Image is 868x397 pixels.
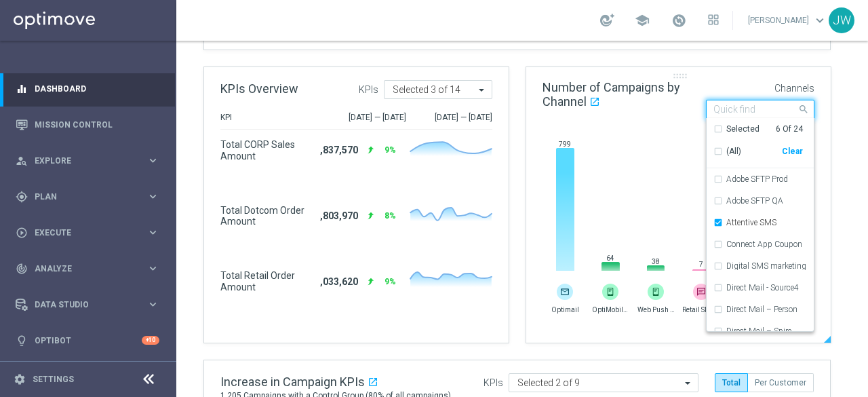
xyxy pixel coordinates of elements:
[35,322,142,358] a: Optibot
[829,7,854,33] div: JW
[35,107,159,143] a: Mission Control
[726,146,741,157] span: (All)
[635,13,650,28] span: school
[726,197,783,205] label: Adobe SFTP QA
[713,277,799,299] div: Direct Mail - Source4
[15,263,160,274] button: track_changes Analyze keyboard_arrow_right
[146,262,159,275] i: keyboard_arrow_right
[16,322,159,358] div: Optibot
[35,229,146,237] span: Execute
[16,191,28,203] i: gps_fixed
[812,13,827,28] span: keyboard_arrow_down
[726,305,797,314] label: Direct Mail – Person
[35,157,146,165] span: Explore
[146,154,159,167] i: keyboard_arrow_right
[16,155,28,167] i: person_search
[35,71,159,107] a: Dashboard
[15,191,160,202] button: gps_fixed Plan keyboard_arrow_right
[16,83,28,95] i: equalizer
[15,299,160,310] button: Data Studio keyboard_arrow_right
[16,299,146,311] div: Data Studio
[16,71,159,107] div: Dashboard
[35,193,146,201] span: Plan
[726,262,806,270] label: Digital SMS marketing
[713,255,806,277] div: Digital SMS marketing
[16,191,146,203] div: Plan
[713,212,776,233] div: Attentive SMS
[146,298,159,311] i: keyboard_arrow_right
[15,83,160,94] button: equalizer Dashboard
[726,284,799,292] label: Direct Mail - Source4
[16,263,146,275] div: Analyze
[15,335,160,346] button: lightbulb Optibot +10
[747,10,829,31] a: [PERSON_NAME]keyboard_arrow_down
[146,226,159,239] i: keyboard_arrow_right
[776,124,803,135] div: 6 Of 24
[726,175,788,183] label: Adobe SFTP Prod
[15,155,160,166] button: person_search Explore keyboard_arrow_right
[713,320,791,342] div: Direct Mail – Spire
[726,240,802,248] label: Connect App Coupon
[726,219,776,227] label: Attentive SMS
[15,227,160,238] button: play_circle_outline Execute keyboard_arrow_right
[726,327,791,335] label: Direct Mail – Spire
[142,336,159,345] div: +10
[713,299,797,320] div: Direct Mail – Person
[726,124,759,135] div: Selected
[713,168,788,190] div: Adobe SFTP Prod
[14,373,26,385] i: settings
[706,118,814,333] ng-dropdown-panel: Options list
[16,155,146,167] div: Explore
[713,233,802,255] div: Connect App Coupon
[35,265,146,273] span: Analyze
[713,190,783,212] div: Adobe SFTP QA
[35,301,146,309] span: Data Studio
[16,263,28,275] i: track_changes
[15,119,160,130] button: Mission Control
[33,375,74,383] a: Settings
[16,227,28,239] i: play_circle_outline
[16,335,28,347] i: lightbulb
[16,107,159,143] div: Mission Control
[16,227,146,239] div: Execute
[146,190,159,203] i: keyboard_arrow_right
